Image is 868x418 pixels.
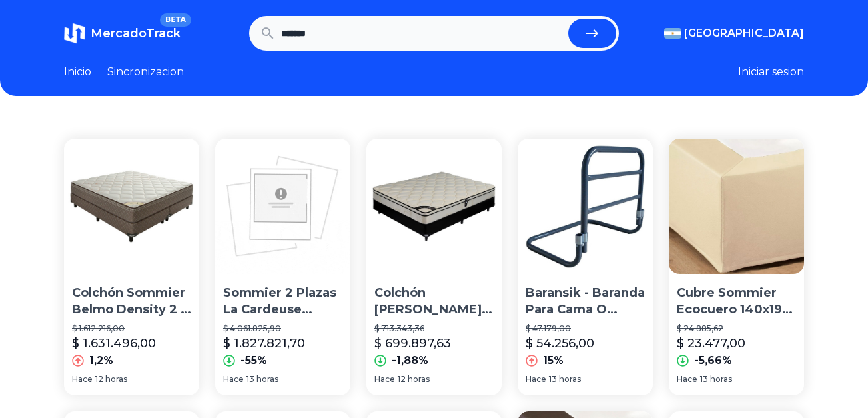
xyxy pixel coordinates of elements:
img: Colchón Sommier Belmo Density 2 2 Plazas 200x160 [64,139,199,274]
p: -55% [240,353,267,369]
p: $ 54.256,00 [526,334,594,353]
p: $ 47.179,00 [526,323,645,334]
p: -5,66% [694,353,732,369]
a: MercadoTrackBETA [64,23,181,44]
span: Hace [677,374,697,385]
span: [GEOGRAPHIC_DATA] [684,25,804,41]
a: Sommier 2 Plazas La Cardeuse Platine 140x190Sommier 2 Plazas La Cardeuse Platine 140x190$ 4.061.8... [215,139,350,395]
img: Argentina [664,28,681,39]
p: Cubre Sommier Ecocuero 140x190 2 Plazas Cuero Ecológico [677,285,796,318]
img: Baransik - Baranda Para Cama O Sommier Adultos Chica [518,139,653,274]
a: Baransik - Baranda Para Cama O Sommier Adultos ChicaBaransik - Baranda Para Cama O Sommier Adulto... [518,139,653,395]
p: $ 1.631.496,00 [72,334,156,353]
p: 1,2% [89,353,113,369]
p: $ 24.885,62 [677,323,796,334]
p: Colchón Sommier Belmo Density 2 2 Plazas 200x160 [72,285,191,318]
span: Hace [374,374,395,385]
span: 13 horas [700,374,732,385]
p: Colchón [PERSON_NAME] Backcare Hotel Bilt 2 Plazas 190x140 [374,285,494,318]
a: Inicio [64,64,91,80]
img: Colchón Sommier Simmons Backcare Hotel Bilt 2 Plazas 190x140 [366,139,502,274]
button: Iniciar sesion [738,64,804,80]
span: Hace [526,374,546,385]
img: Sommier 2 Plazas La Cardeuse Platine 140x190 [215,139,350,274]
span: BETA [160,13,191,27]
span: Hace [72,374,93,385]
p: $ 713.343,36 [374,323,494,334]
p: $ 4.061.825,90 [223,323,342,334]
p: $ 1.612.216,00 [72,323,191,334]
button: [GEOGRAPHIC_DATA] [664,25,804,41]
a: Cubre Sommier Ecocuero 140x190 2 Plazas Cuero EcológicoCubre Sommier Ecocuero 140x190 2 Plazas Cu... [669,139,804,395]
img: Cubre Sommier Ecocuero 140x190 2 Plazas Cuero Ecológico [669,139,804,274]
p: 15% [543,353,564,369]
img: MercadoTrack [64,23,85,44]
span: 12 horas [95,374,127,385]
span: 13 horas [246,374,278,385]
p: $ 1.827.821,70 [223,334,305,353]
span: Hace [223,374,244,385]
span: MercadoTrack [91,26,181,41]
a: Colchón Sommier Simmons Backcare Hotel Bilt 2 Plazas 190x140Colchón [PERSON_NAME] Backcare Hotel ... [366,139,502,395]
p: $ 699.897,63 [374,334,451,353]
p: $ 23.477,00 [677,334,745,353]
span: 13 horas [549,374,581,385]
a: Sincronizacion [107,64,184,80]
p: Baransik - Baranda Para Cama O Sommier Adultos Chica [526,285,645,318]
a: Colchón Sommier Belmo Density 2 2 Plazas 200x160Colchón Sommier Belmo Density 2 2 Plazas 200x160$... [64,139,199,395]
p: -1,88% [392,353,428,369]
p: Sommier 2 Plazas La Cardeuse Platine 140x190 [223,285,342,318]
span: 12 horas [398,374,430,385]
